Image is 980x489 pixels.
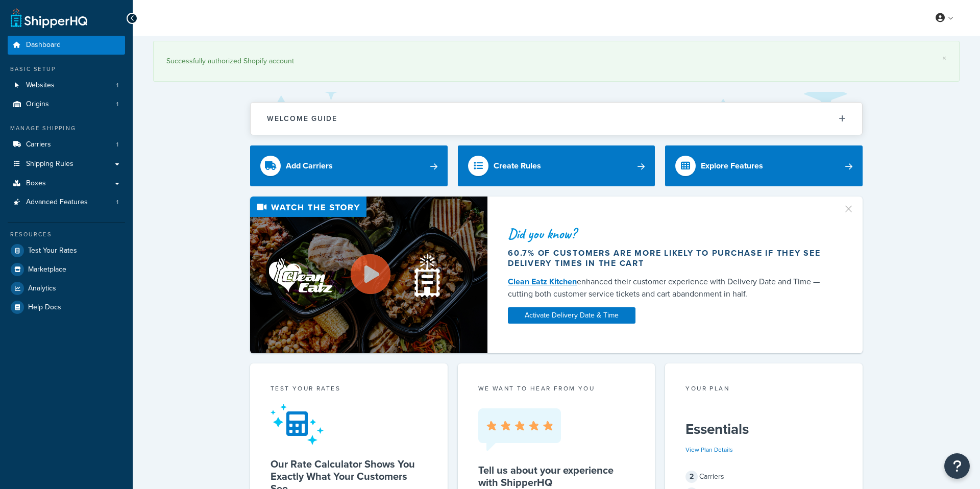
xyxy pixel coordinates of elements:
a: Create Rules [458,145,655,186]
p: we want to hear from you [478,384,635,393]
a: Clean Eatz Kitchen [508,276,577,287]
button: Open Resource Center [944,453,970,479]
h5: Essentials [685,421,842,437]
div: Add Carriers [286,159,333,173]
span: 1 [116,100,118,109]
h5: Tell us about your experience with ShipperHQ [478,464,635,488]
a: Activate Delivery Date & Time [508,307,635,324]
span: Shipping Rules [26,160,73,168]
img: Video thumbnail [250,197,487,353]
span: 1 [116,198,118,207]
h2: Welcome Guide [267,115,337,123]
div: Your Plan [685,384,842,396]
li: Websites [8,76,125,95]
a: View Plan Details [685,445,733,454]
span: Boxes [26,179,46,188]
li: Origins [8,95,125,114]
span: Websites [26,81,55,90]
span: Dashboard [26,41,61,50]
div: 60.7% of customers are more likely to purchase if they see delivery times in the cart [508,248,830,268]
span: Marketplace [28,265,66,274]
a: Help Docs [8,298,125,316]
a: Boxes [8,174,125,193]
div: Manage Shipping [8,124,125,133]
span: Analytics [28,284,56,293]
div: Explore Features [701,159,763,173]
a: Add Carriers [250,145,448,186]
li: Carriers [8,135,125,154]
a: Dashboard [8,36,125,55]
a: Advanced Features1 [8,193,125,212]
li: Advanced Features [8,193,125,212]
span: 1 [116,140,118,149]
span: Help Docs [28,303,61,312]
span: 1 [116,81,118,90]
span: 2 [685,471,698,483]
div: enhanced their customer experience with Delivery Date and Time — cutting both customer service ti... [508,276,830,300]
span: Advanced Features [26,198,88,207]
a: Marketplace [8,260,125,279]
span: Carriers [26,140,51,149]
span: Origins [26,100,49,109]
div: Basic Setup [8,65,125,74]
a: Analytics [8,279,125,298]
div: Test your rates [271,384,427,396]
div: Carriers [685,470,842,484]
button: Welcome Guide [251,103,862,135]
a: Carriers1 [8,135,125,154]
div: Successfully authorized Shopify account [166,54,946,68]
a: Shipping Rules [8,155,125,174]
div: Create Rules [494,159,541,173]
a: Origins1 [8,95,125,114]
div: Resources [8,230,125,239]
div: Did you know? [508,227,830,241]
span: Test Your Rates [28,247,77,255]
a: Test Your Rates [8,241,125,260]
a: Websites1 [8,76,125,95]
a: × [942,54,946,62]
a: Explore Features [665,145,863,186]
